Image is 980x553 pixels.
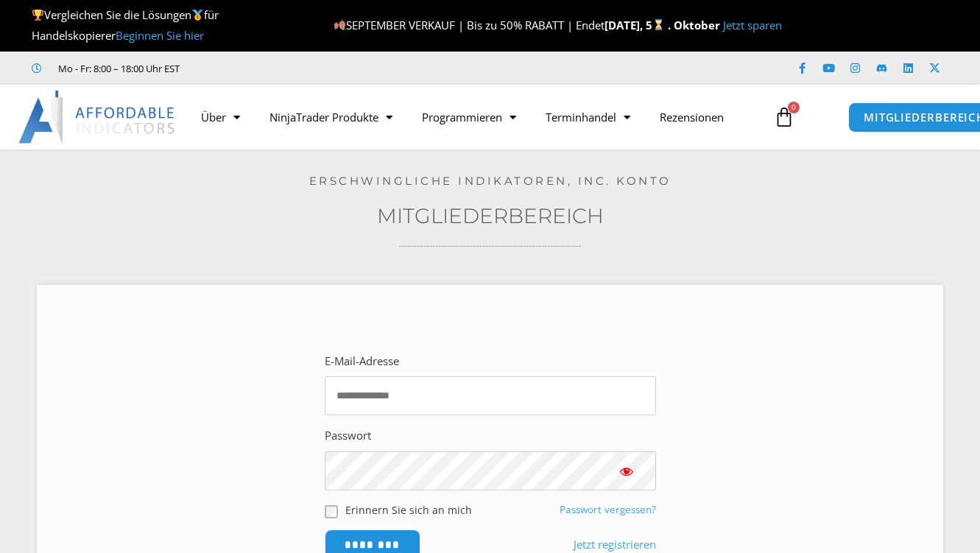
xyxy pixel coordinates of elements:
a: Jetzt sparen [723,18,782,32]
img: ⌛ [653,19,664,30]
img: LogoAI | Affordable Indicators – NinjaTrader [18,91,177,144]
a: Programmieren [407,100,531,134]
label: Passwort [325,426,371,446]
iframe: Customer reviews powered by Trustpilot [200,61,421,76]
label: Erinnern Sie sich an mich [345,502,472,518]
img: 🏆 [32,10,43,21]
a: Terminhandel [531,100,645,134]
span: Vergleichen Sie die Lösungen für Handelskopierer [32,7,219,43]
font: Über [201,110,226,124]
font: NinjaTrader Produkte [269,110,378,124]
strong: [DATE], 5 . Oktober [604,18,720,32]
a: NinjaTrader Produkte [255,100,407,134]
font: Programmieren [422,110,502,124]
span: SEPTEMBER VERKAUF | Bis zu 50% RABATT | Endet [334,18,604,32]
a: Rezensionen [645,100,738,134]
a: Beginnen Sie hier [116,28,204,43]
a: Erschwingliche Indikatoren, Inc. Konto [309,174,671,188]
nav: Menü [186,100,765,134]
a: Passwort vergessen? [560,503,656,516]
a: 0 [752,96,817,138]
button: Passwort anzeigen [597,451,656,490]
img: 🍂 [334,19,345,30]
span: 0 [788,102,800,113]
img: 🥇 [192,10,203,21]
label: E-Mail-Adresse [325,351,399,372]
span: Mo - Fr: 8:00 – 18:00 Uhr EST [54,60,180,77]
font: Terminhandel [546,110,616,124]
a: Über [186,100,255,134]
a: Mitgliederbereich [377,203,604,228]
